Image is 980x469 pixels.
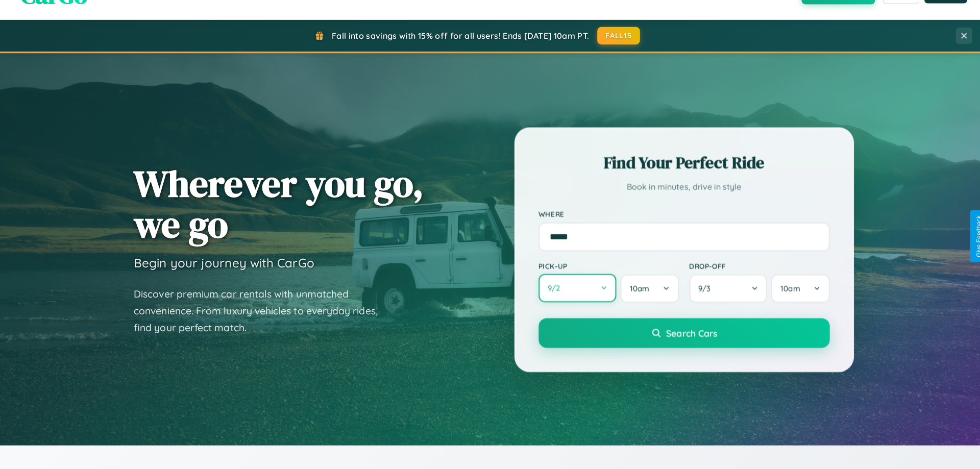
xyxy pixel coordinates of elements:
[684,272,762,300] button: 9/3
[661,325,712,336] span: Search Cars
[593,27,635,44] button: FALL15
[133,283,388,333] p: Discover premium car rentals with unmatched convenience. From luxury vehicles to everyday rides, ...
[534,178,823,192] p: Book in minutes, drive in style
[534,150,823,172] h2: Find Your Perfect Ride
[534,271,612,300] button: 9/2
[775,281,794,291] span: 10am
[766,272,823,300] button: 10am
[684,259,823,268] label: Drop-off
[625,281,645,291] span: 10am
[133,162,421,242] h1: Wherever you go, we go
[329,30,585,40] span: Fall into savings with 15% off for all users! Ends [DATE] 10am PT.
[616,272,674,300] button: 10am
[534,315,823,345] button: Search Cars
[133,253,312,268] h3: Begin your journey with CarGo
[544,281,561,290] span: 9 / 2
[534,208,823,216] label: Where
[693,281,710,291] span: 9 / 3
[534,259,674,268] label: Pick-up
[968,214,975,255] div: Give Feedback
